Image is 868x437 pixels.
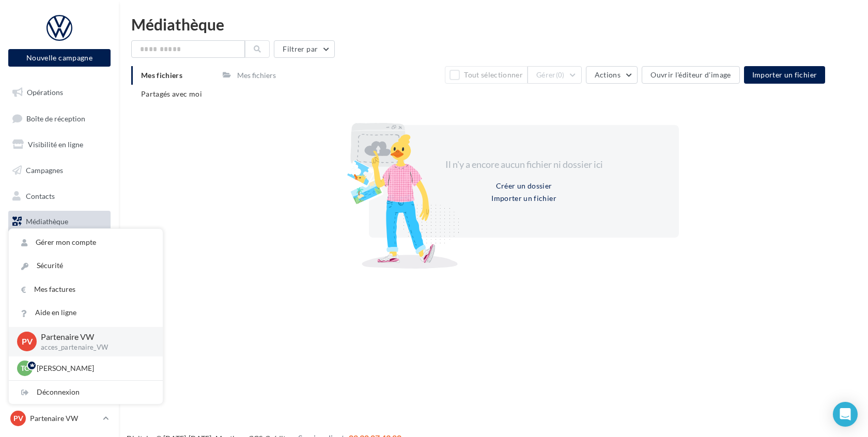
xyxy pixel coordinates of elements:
[274,40,335,58] button: Filtrer par
[492,180,556,192] button: Créer un dossier
[41,331,146,343] p: Partenaire VW
[13,413,23,424] span: PV
[595,70,621,79] span: Actions
[833,402,858,427] div: Open Intercom Messenger
[141,71,182,80] span: Mes fichiers
[26,191,55,200] span: Contacts
[26,114,85,122] span: Boîte de réception
[141,89,202,98] span: Partagés avec moi
[21,363,29,373] span: TC
[6,185,113,207] a: Contacts
[556,71,565,79] span: (0)
[26,217,68,226] span: Médiathèque
[9,231,163,254] a: Gérer mon compte
[586,66,638,84] button: Actions
[6,134,113,155] a: Visibilité en ligne
[30,413,99,424] p: Partenaire VW
[26,166,63,175] span: Campagnes
[9,254,163,277] a: Sécurité
[6,237,113,258] a: Calendrier
[6,262,113,293] a: PLV et print personnalisable
[131,17,856,32] div: Médiathèque
[37,363,150,373] p: [PERSON_NAME]
[752,70,817,79] span: Importer un fichier
[6,160,113,181] a: Campagnes
[642,66,739,84] button: Ouvrir l'éditeur d'image
[237,70,276,81] div: Mes fichiers
[445,66,528,84] button: Tout sélectionner
[27,88,63,97] span: Opérations
[6,107,113,130] a: Boîte de réception
[9,301,163,324] a: Aide en ligne
[445,159,603,170] span: Il n'y a encore aucun fichier ni dossier ici
[8,409,111,428] a: PV Partenaire VW
[41,343,146,352] p: acces_partenaire_VW
[9,278,163,301] a: Mes factures
[6,296,113,327] a: Campagnes DataOnDemand
[9,381,163,404] div: Déconnexion
[6,82,113,103] a: Opérations
[528,66,582,84] button: Gérer(0)
[8,49,111,67] button: Nouvelle campagne
[22,336,33,348] span: PV
[487,192,561,205] button: Importer un fichier
[28,140,83,149] span: Visibilité en ligne
[6,211,113,232] a: Médiathèque
[744,66,826,84] button: Importer un fichier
